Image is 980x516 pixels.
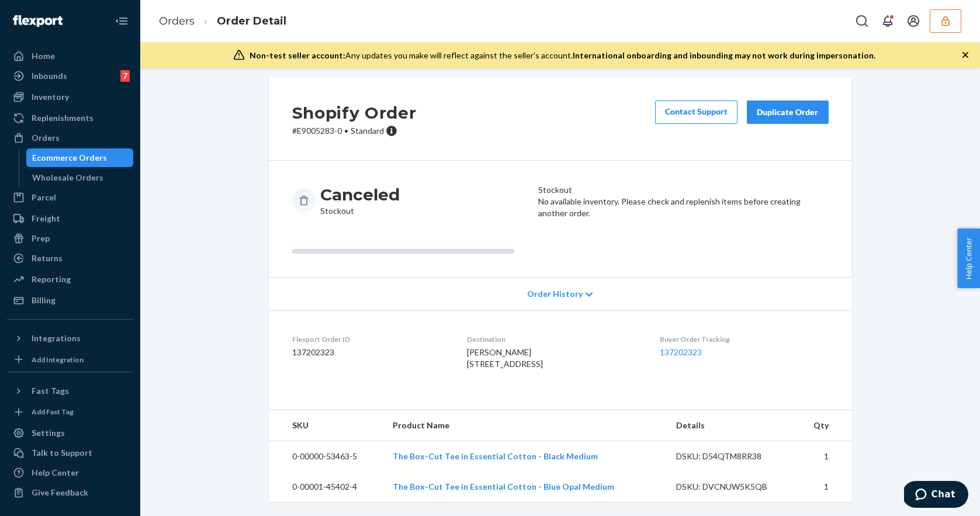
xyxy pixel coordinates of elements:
[32,132,60,144] div: Orders
[573,50,875,60] span: International onboarding and inbounding may not work during impersonation.
[527,288,583,300] span: Order History
[660,334,828,344] dt: Buyer Order Tracking
[7,444,133,462] button: Talk to Support
[32,355,84,365] div: Add Integration
[383,410,667,441] th: Product Name
[250,50,345,60] span: Non-test seller account:
[292,101,417,125] h2: Shopify Order
[7,424,133,442] a: Settings
[7,329,133,348] button: Integrations
[269,441,384,472] td: 0-00000-53463-5
[7,229,133,248] a: Prep
[393,451,598,461] a: The Box-Cut Tee in Essential Cotton - Black Medium
[292,334,448,344] dt: Flexport Order ID
[32,295,56,306] div: Billing
[32,467,79,479] div: Help Center
[32,333,81,344] div: Integrations
[32,112,94,124] div: Replenishments
[217,15,286,27] a: Order Detail
[32,273,71,285] div: Reporting
[7,270,133,289] a: Reporting
[393,482,614,491] a: The Box-Cut Tee in Essential Cotton - Blue Opal Medium
[467,334,641,344] dt: Destination
[660,347,702,357] a: 137202323
[7,249,133,268] a: Returns
[351,126,384,136] span: Standard
[538,196,829,219] p: No available inventory. Please check and replenish items before creating another order.
[957,228,980,288] button: Help Center
[32,252,63,264] div: Returns
[269,410,384,441] th: SKU
[7,209,133,228] a: Freight
[26,148,134,167] a: Ecommerce Orders
[7,483,133,502] button: Give Feedback
[655,101,737,124] a: Contact Support
[7,463,133,482] a: Help Center
[676,481,786,493] div: DSKU: DVCNUW5K5QB
[269,472,384,502] td: 0-00001-45402-4
[159,15,195,27] a: Orders
[904,481,968,510] iframe: Opens a widget where you can chat to one of our agents
[32,447,92,459] div: Talk to Support
[538,184,829,196] header: Stockout
[32,192,56,203] div: Parcel
[7,188,133,207] a: Parcel
[32,50,55,62] div: Home
[7,109,133,127] a: Replenishments
[850,9,874,33] button: Open Search Box
[667,410,795,441] th: Details
[876,9,899,33] button: Open notifications
[676,451,786,462] div: DSKU: D54QTM8RR38
[7,352,133,367] a: Add Integration
[32,152,107,164] div: Ecommerce Orders
[32,213,60,224] div: Freight
[110,9,133,33] button: Close Navigation
[7,129,133,147] a: Orders
[7,291,133,310] a: Billing
[757,106,819,118] div: Duplicate Order
[320,184,400,217] div: Stockout
[7,405,133,420] a: Add Fast Tag
[120,70,130,82] div: 7
[32,70,67,82] div: Inbounds
[795,441,852,472] td: 1
[32,427,65,439] div: Settings
[250,50,875,61] div: Any updates you make will reflect against the seller's account.
[902,9,925,33] button: Open account menu
[13,15,63,27] img: Flexport logo
[32,407,74,417] div: Add Fast Tag
[7,88,133,106] a: Inventory
[26,168,134,187] a: Wholesale Orders
[7,67,133,85] a: Inbounds7
[32,233,50,244] div: Prep
[795,472,852,502] td: 1
[150,4,296,39] ol: breadcrumbs
[795,410,852,441] th: Qty
[467,347,543,369] span: [PERSON_NAME] [STREET_ADDRESS]
[320,184,400,205] h3: Canceled
[344,126,348,136] span: •
[32,487,88,498] div: Give Feedback
[747,101,829,124] button: Duplicate Order
[32,172,103,183] div: Wholesale Orders
[292,347,448,358] dd: 137202323
[7,382,133,400] button: Fast Tags
[7,47,133,65] a: Home
[32,91,69,103] div: Inventory
[32,385,69,397] div: Fast Tags
[292,125,417,137] p: # E9005283-0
